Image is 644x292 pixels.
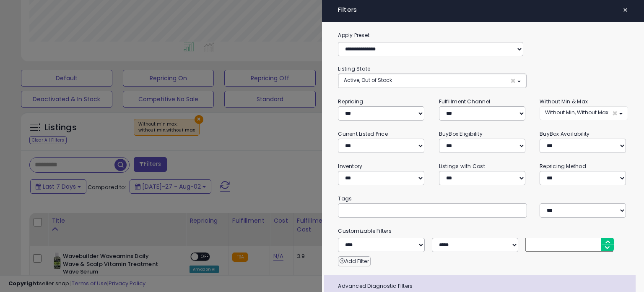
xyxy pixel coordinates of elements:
small: Listings with Cost [439,163,485,170]
label: Apply Preset: [332,31,634,40]
small: Fulfillment Channel [439,98,490,105]
span: Active, Out of Stock [344,76,392,84]
button: × [619,4,631,16]
small: BuyBox Availability [540,130,589,137]
span: Advanced Diagnostic Filters [332,281,635,291]
span: Without Min, Without Max [545,109,608,116]
small: Current Listed Price [338,130,387,137]
small: Without Min & Max [540,98,588,105]
button: Without Min, Without Max × [540,106,628,120]
small: BuyBox Eligibility [439,130,483,137]
button: Add Filter [338,256,370,266]
span: × [612,109,618,118]
small: Listing State [338,65,370,72]
span: × [623,4,628,16]
h4: Filters [338,6,628,13]
small: Customizable Filters [332,226,634,236]
span: × [510,76,516,85]
small: Repricing [338,98,363,105]
small: Tags [332,194,634,203]
small: Inventory [338,163,362,170]
button: Active, Out of Stock × [338,74,526,88]
small: Repricing Method [540,163,586,170]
